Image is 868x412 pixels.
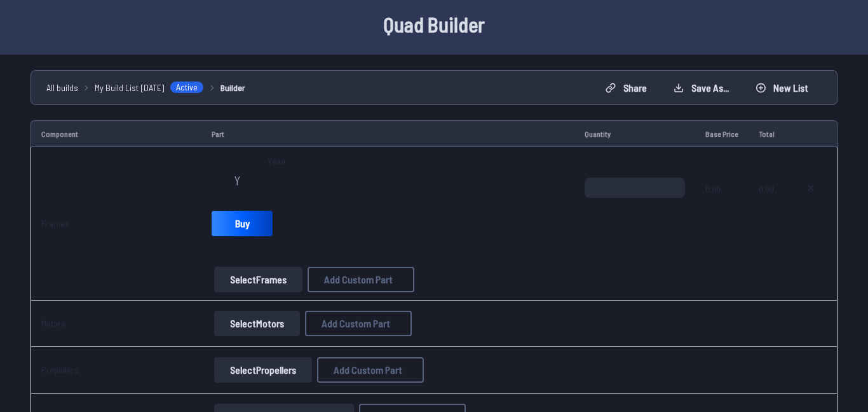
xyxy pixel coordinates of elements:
[95,81,165,94] span: My Build List [DATE]
[214,267,302,292] button: SelectFrames
[324,274,393,285] span: Add Custom Part
[201,120,574,147] td: Part
[41,364,79,375] a: Propellers
[305,311,412,336] button: Add Custom Part
[234,174,240,187] span: Y
[170,81,204,94] span: Active
[759,178,775,239] span: 0.00
[663,78,740,98] button: Save as...
[214,357,312,383] button: SelectPropellers
[322,318,390,329] span: Add Custom Part
[46,81,78,94] a: All builds
[31,120,201,147] td: Component
[220,81,245,94] a: Builder
[308,267,414,292] button: Add Custom Part
[212,267,305,292] a: SelectFrames
[268,155,285,167] span: Yaaa
[695,120,749,147] td: Base Price
[41,318,65,329] a: Motors
[41,218,69,229] a: Frames
[27,9,841,39] h1: Quad Builder
[705,178,738,239] span: 0.00
[317,357,424,383] button: Add Custom Part
[212,357,315,383] a: SelectPropellers
[574,120,695,147] td: Quantity
[745,78,819,98] button: New List
[749,120,785,147] td: Total
[595,78,658,98] button: Share
[212,211,273,236] a: Buy
[212,311,302,336] a: SelectMotors
[214,311,300,336] button: SelectMotors
[95,81,204,94] a: My Build List [DATE]Active
[334,365,402,375] span: Add Custom Part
